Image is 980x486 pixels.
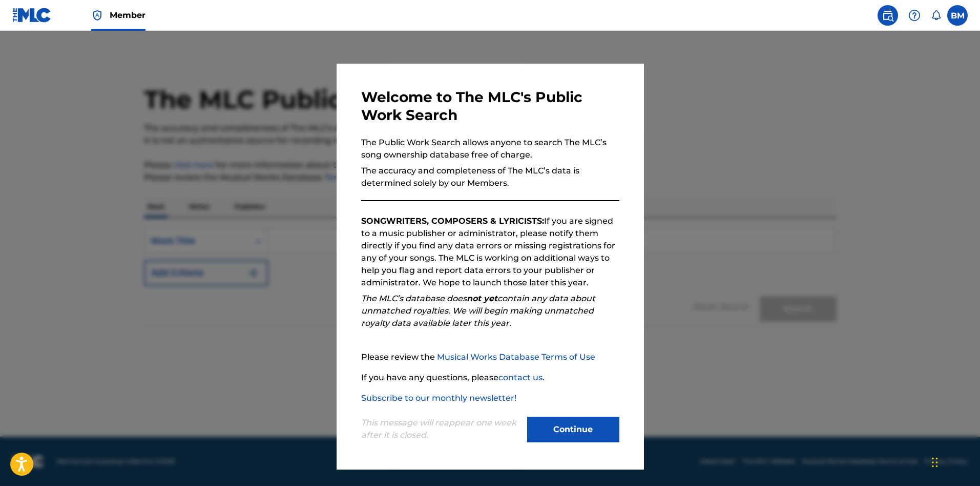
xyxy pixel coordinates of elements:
p: If you have any questions, please . [361,372,619,384]
p: The Public Work Search allows anyone to search The MLC’s song ownership database free of charge. [361,137,619,161]
div: Notifications [931,10,941,21]
strong: not yet [467,294,497,303]
a: Subscribe to our monthly newsletter! [361,393,516,403]
p: Please review the [361,351,619,363]
a: Public Search [878,5,898,26]
a: Musical Works Database Terms of Use [437,352,595,362]
img: search [882,9,894,22]
img: MLC Logo [12,8,52,23]
a: contact us [498,373,543,382]
strong: SONGWRITERS, COMPOSERS & LYRICISTS: [361,216,544,226]
img: Top Rightsholder [91,9,103,22]
em: The MLC’s database does contain any data about unmatched royalties. We will begin making unmatche... [361,294,595,328]
p: This message will reappear one week after it is closed. [361,417,521,441]
iframe: Chat Widget [929,437,980,486]
h3: Welcome to The MLC's Public Work Search [361,88,619,124]
div: Help [904,5,925,26]
p: The accuracy and completeness of The MLC’s data is determined solely by our Members. [361,165,619,189]
div: Drag [932,447,938,478]
div: User Menu [947,5,968,26]
p: If you are signed to a music publisher or administrator, please notify them directly if you find ... [361,215,619,289]
button: Continue [527,417,619,442]
span: Member [110,9,145,21]
img: help [908,9,921,22]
